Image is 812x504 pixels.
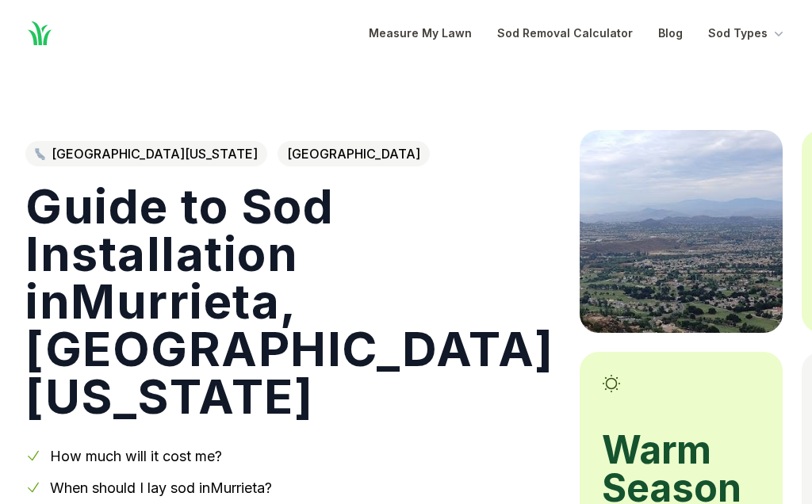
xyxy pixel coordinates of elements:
a: When should I lay sod inMurrieta? [50,479,272,496]
a: How much will it cost me? [50,448,222,464]
span: [GEOGRAPHIC_DATA] [278,141,430,166]
img: Southern California state outline [35,148,45,160]
h1: Guide to Sod Installation in Murrieta , [GEOGRAPHIC_DATA][US_STATE] [25,182,554,420]
a: Blog [658,24,683,43]
a: Measure My Lawn [369,24,472,43]
button: Sod Types [708,24,787,43]
img: A picture of Murrieta [580,130,783,333]
a: Sod Removal Calculator [497,24,633,43]
a: [GEOGRAPHIC_DATA][US_STATE] [25,141,267,166]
